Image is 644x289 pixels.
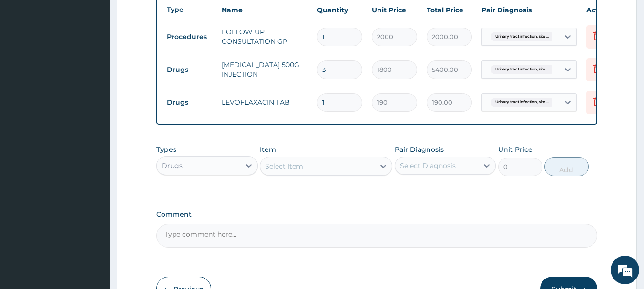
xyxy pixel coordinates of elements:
th: Total Price [422,0,477,20]
label: Pair Diagnosis [395,145,444,154]
div: Chat with us now [50,53,160,66]
textarea: Type your message and hit 'Enter' [5,190,182,223]
span: Urinary tract infection, site ... [491,65,554,74]
th: Actions [582,0,629,20]
td: Drugs [162,94,217,111]
th: Pair Diagnosis [477,0,582,20]
div: Drugs [162,161,183,170]
th: Unit Price [367,0,422,20]
th: Type [162,1,217,19]
label: Unit Price [498,145,532,154]
div: Select Diagnosis [400,161,456,170]
th: Quantity [312,0,367,20]
td: [MEDICAL_DATA] 500G INJECTION [217,55,312,84]
img: d_794563401_company_1708531726252_794563401 [18,48,39,71]
td: LEVOFLAXACIN TAB [217,93,312,112]
div: Select Item [265,161,303,171]
td: FOLLOW UP CONSULTATION GP [217,22,312,51]
button: Add [544,157,589,176]
th: Name [217,0,312,20]
label: Item [260,145,276,154]
label: Comment [156,210,598,219]
td: Drugs [162,61,217,79]
span: Urinary tract infection, site ... [491,98,554,107]
div: Minimize live chat window [156,5,179,28]
span: We're online! [55,85,132,181]
td: Procedures [162,28,217,46]
label: Types [156,146,176,154]
span: Urinary tract infection, site ... [491,32,554,41]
